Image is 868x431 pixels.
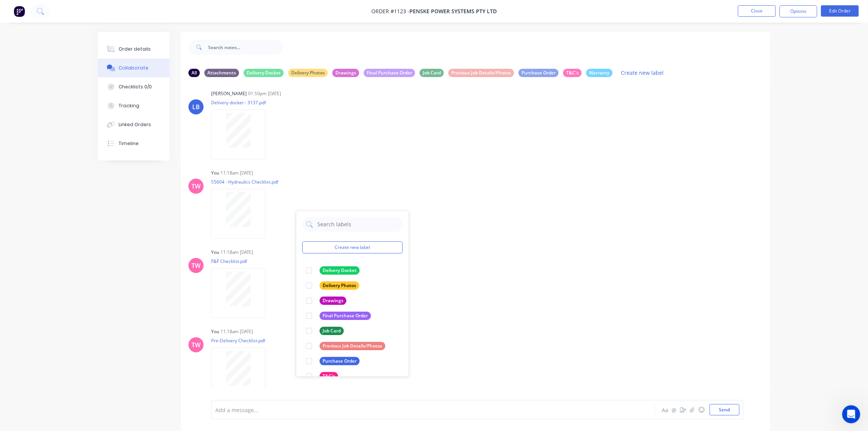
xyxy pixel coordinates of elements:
[119,140,139,147] div: Timeline
[563,69,582,77] div: T&C's
[211,249,219,256] div: You
[192,340,201,349] div: TW
[661,405,670,414] button: Aa
[821,5,859,17] button: Edit Order
[211,179,278,185] p: S5604 - Hydraulics Checklist.pdf
[76,236,113,266] button: News
[710,404,740,416] button: Send
[15,107,31,122] img: Profile image for Maricar
[519,69,559,77] div: Purchase Order
[211,258,273,264] p: F&F Checklist.pdf
[320,297,346,305] div: Drawings
[302,242,403,254] button: Create new label
[14,6,25,17] img: Factory
[211,337,273,344] p: Pre-Delivery Checklist.pdf
[371,8,409,15] span: Order #1123 -
[98,40,170,59] button: Order details
[119,102,140,109] div: Tracking
[288,69,328,77] div: Delivery Photos
[98,115,170,134] button: Linked Orders
[119,83,152,90] div: Checklists 0/0
[364,69,415,77] div: Final Purchase Order
[188,69,200,77] div: All
[244,69,284,77] div: Delivery Docket
[8,133,144,161] div: Send us a messageWe typically reply in under 10 minutes
[192,182,201,191] div: TW
[221,170,253,176] div: 11:18am [DATE]
[208,40,283,55] input: Search notes...
[87,255,102,260] span: News
[248,90,281,97] div: 01:50pm [DATE]
[8,207,144,250] div: New featureImprovementFactory Weekly Updates - [DATE]
[113,236,151,266] button: Help
[320,282,359,290] div: Delivery Photos
[98,59,170,77] button: Collaborate
[34,107,355,113] span: Okay thank you for that. The partially invoiced ones are coming up as the still to be paid amount...
[44,255,70,260] span: Messages
[204,69,239,77] div: Attachments
[98,96,170,115] button: Tracking
[34,114,53,122] div: Maricar
[842,405,860,423] iframe: Intercom live chat
[126,255,138,260] span: Help
[420,69,444,77] div: Job Card
[98,134,170,153] button: Timeline
[670,405,679,414] button: @
[10,255,27,260] span: Home
[15,54,136,66] p: Hi [PERSON_NAME]
[320,372,338,381] div: T&C's
[617,68,668,78] button: Create new label
[15,182,136,198] button: Share it with us
[192,102,200,111] div: LB
[780,5,817,17] button: Options
[211,90,247,97] div: [PERSON_NAME]
[697,405,706,414] button: ☺
[15,14,60,26] img: logo
[119,65,149,71] div: Collaborate
[119,46,151,53] div: Order details
[15,66,136,79] p: How can we help?
[320,327,344,335] div: Job Card
[8,100,143,128] div: Profile image for MaricarOkay thank you for that. The partially invoiced ones are coming up as th...
[221,249,253,256] div: 11:18am [DATE]
[15,226,122,234] div: Factory Weekly Updates - [DATE]
[119,121,151,128] div: Linked Orders
[211,99,273,106] p: Delivery docket - 3137.pdf
[15,171,136,179] h2: Have an idea or feature request?
[98,77,170,96] button: Checklists 0/0
[15,139,126,147] div: Send us a message
[8,89,144,129] div: Recent messageProfile image for MaricarOkay thank you for that. The partially invoiced ones are c...
[320,342,385,351] div: Previous Job Details/Photos
[320,267,360,275] div: Delivery Docket
[317,217,399,232] input: Search labels
[320,357,360,366] div: Purchase Order
[448,69,514,77] div: Previous Job Details/Photos
[332,69,359,77] div: Drawings
[15,213,53,222] div: New feature
[56,213,96,222] div: Improvement
[55,114,78,122] div: • 2m ago
[15,96,136,104] div: Recent message
[586,69,613,77] div: Warranty
[15,147,126,155] div: We typically reply in under 10 minutes
[211,170,219,176] div: You
[211,328,219,335] div: You
[320,312,371,320] div: Final Purchase Order
[38,236,76,266] button: Messages
[221,328,253,335] div: 11:18am [DATE]
[409,8,497,15] span: Penske Power Systems Pty Ltd
[192,261,201,270] div: TW
[738,5,776,17] button: Close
